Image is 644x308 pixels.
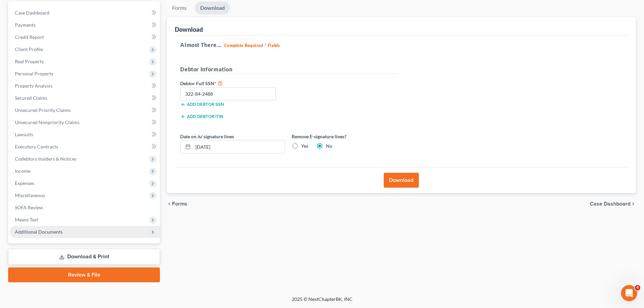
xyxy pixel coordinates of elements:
span: Property Analysis [15,83,52,89]
span: Case Dashboard [15,10,49,16]
span: Lawsuits [15,132,33,137]
span: Additional Documents [15,229,63,235]
a: Payments [9,19,160,31]
span: Credit Report [15,34,44,40]
a: Unsecured Priority Claims [9,104,160,116]
a: Case Dashboard chevron_right [590,201,636,207]
span: Means Test [15,217,38,222]
a: Lawsuits [9,128,160,141]
span: Real Property [15,58,44,64]
span: Client Profile [15,46,43,52]
span: Secured Claims [15,95,47,101]
span: Personal Property [15,71,53,76]
a: Forms [167,1,192,15]
i: chevron_right [630,201,636,207]
span: Payments [15,22,35,28]
span: Unsecured Priority Claims [15,107,71,113]
a: Unsecured Nonpriority Claims [9,116,160,128]
i: chevron_left [167,201,172,207]
span: Unsecured Nonpriority Claims [15,119,79,125]
button: chevron_left Forms [167,201,196,207]
button: Add debtor ITIN [180,114,223,119]
div: 2025 © NextChapterBK, INC [129,296,515,308]
h5: Almost There... [180,41,622,49]
label: No [326,143,332,149]
strong: Complete Required * Fields [224,43,280,48]
a: Executory Contracts [9,141,160,153]
a: Property Analysis [9,80,160,92]
label: Yes [301,143,308,149]
a: Case Dashboard [9,7,160,19]
span: Expenses [15,180,34,186]
span: Case Dashboard [590,201,630,207]
span: SOFA Review [15,205,43,210]
input: MM/DD/YYYY [193,140,285,153]
span: Executory Contracts [15,144,58,149]
a: Secured Claims [9,92,160,104]
h5: Debtor Information [180,65,397,74]
input: XXX-XX-XXXX [180,87,276,101]
span: Income [15,168,30,174]
a: Review & File [8,267,160,282]
a: Credit Report [9,31,160,43]
label: Debtor Full SSN [177,79,288,87]
button: Download [384,173,419,188]
span: 4 [635,285,640,290]
span: Codebtors Insiders & Notices [15,156,76,162]
a: Download [195,1,230,15]
button: Add debtor SSN [180,102,224,107]
span: Miscellaneous [15,192,45,198]
label: Date on /s/ signature lines [180,133,234,140]
a: SOFA Review [9,202,160,214]
a: Download & Print [8,249,160,265]
span: Forms [172,201,187,207]
label: Remove E-signature lines? [292,133,397,140]
div: Download [175,25,203,33]
iframe: Intercom live chat [621,285,637,301]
